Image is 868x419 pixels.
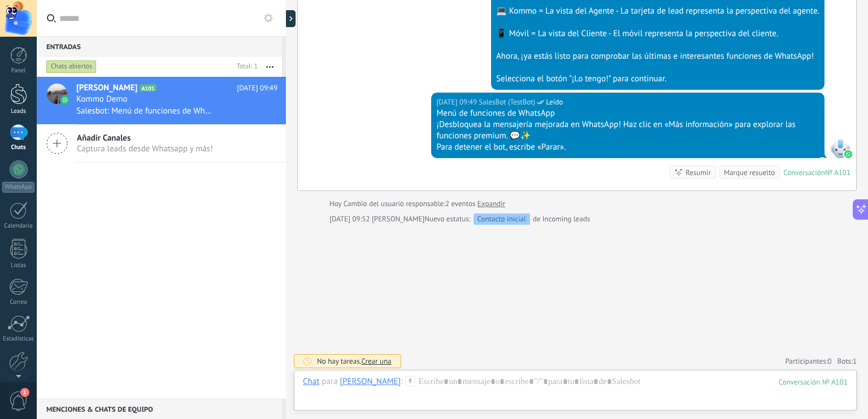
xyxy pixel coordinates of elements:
span: [DATE] 09:49 [237,82,277,94]
span: A101 [140,84,156,91]
span: Leído [546,97,563,108]
div: 101 [779,377,848,387]
button: Más [258,56,282,77]
div: ¡Desbloquea la mensajería mejorada en WhatsApp! Haz clic en «Más información» para explorar las f... [436,119,819,142]
div: Chats [2,144,35,151]
div: Entradas [37,36,282,56]
img: icon [61,96,69,104]
span: Añadir Canales [77,133,213,143]
span: SalesBot (TestBot) [479,97,535,108]
span: para [322,376,337,387]
div: 💻 Kommo = La vista del Agente - La tarjeta de lead representa la perspectiva del agente. [496,6,819,17]
div: Marque resuelto [724,167,775,178]
div: 📱 Móvil = La vista del Cliente - El móvil representa la perspectiva del cliente. [496,28,819,40]
img: waba.svg [844,150,852,158]
span: [PERSON_NAME] [76,82,137,94]
span: 1 [20,388,29,397]
span: Crear una [361,356,391,366]
div: No hay tareas. [317,356,392,366]
div: Menciones & Chats de equipo [37,399,282,419]
div: Panel [2,67,35,75]
div: Correo [2,299,35,306]
span: Fernando Avila [372,214,424,224]
div: Conversación [783,168,825,177]
div: Listas [2,262,35,269]
span: Bots: [837,356,857,366]
span: 2 eventos [445,198,475,209]
div: Ahora, ¡ya estás listo para comprobar las últimas e interesantes funciones de WhatsApp! [496,51,819,62]
div: № A101 [825,168,850,177]
div: Hoy [329,198,344,209]
div: [DATE] 09:52 [329,213,372,225]
div: Mostrar [284,10,296,27]
span: : [401,376,402,387]
div: Menú de funciones de WhatsApp [436,108,819,119]
div: Contacto inicial [474,213,530,225]
div: Calendario [2,222,35,230]
div: [DATE] 09:49 [436,97,479,108]
a: avataricon[PERSON_NAME]A101[DATE] 09:49Kommo DemoSalesbot: Menú de funciones de WhatsApp ¡Desbloq... [37,77,286,124]
span: Nuevo estatus: [424,213,470,225]
div: Resumir [685,167,711,178]
span: 1 [853,356,857,366]
span: Salesbot: Menú de funciones de WhatsApp ¡Desbloquea la mensajería mejorada en WhatsApp! Haz clic ... [76,106,215,116]
div: Fernando Avila [340,376,401,386]
span: Kommo Demo [76,94,128,105]
div: Chats abiertos [46,60,97,73]
div: Estadísticas [2,335,35,343]
span: 0 [828,356,832,366]
div: de Incoming leads [424,213,590,225]
div: Leads [2,108,35,115]
a: Participantes:0 [785,356,831,366]
span: SalesBot [830,138,850,158]
div: WhatsApp [2,182,34,193]
div: Para detener el bot, escribe «Parar». [436,142,819,153]
div: Total: 1 [232,61,258,72]
span: Captura leads desde Whatsapp y más! [77,143,213,154]
a: Expandir [478,198,505,209]
div: Selecciona el botón "¡Lo tengo!" para continuar. [496,73,819,85]
div: Cambio del usuario responsable: [329,198,505,209]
